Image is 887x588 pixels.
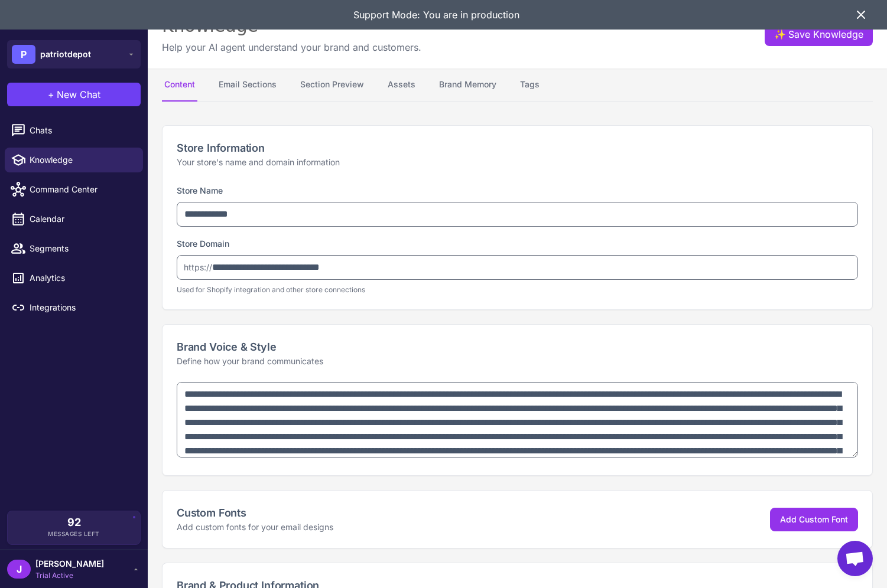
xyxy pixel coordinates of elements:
button: Email Sections [216,68,279,102]
button: Assets [385,68,418,102]
span: ✨ [774,27,784,37]
h2: Brand Voice & Style [177,339,858,355]
span: Segments [30,242,134,255]
button: Content [162,68,197,102]
p: Your store's name and domain information [177,156,858,169]
span: Analytics [30,272,134,285]
button: Add Custom Font [770,508,858,531]
a: Analytics [5,266,143,290]
a: Segments [5,236,143,261]
span: [PERSON_NAME] [35,557,104,570]
span: Integrations [30,301,134,314]
p: Add custom fonts for your email designs [177,521,333,534]
label: Store Domain [177,239,229,249]
a: Integrations [5,295,143,320]
p: Define how your brand communicates [177,355,858,368]
a: Command Center [5,177,143,202]
button: Section Preview [298,68,366,102]
div: P [12,45,35,64]
span: Add Custom Font [780,514,848,524]
p: Used for Shopify integration and other store connections [177,285,858,295]
span: Knowledge [30,153,134,166]
span: Calendar [30,213,134,226]
a: Knowledge [5,148,143,172]
a: Calendar [5,207,143,231]
h2: Custom Fonts [177,505,333,521]
a: Chats [5,118,143,143]
h2: Store Information [177,140,858,156]
button: ✨Save Knowledge [765,22,873,46]
span: patriotdepot [40,48,91,61]
label: Store Name [177,185,223,195]
a: Open chat [837,541,873,576]
div: J [7,560,31,579]
span: Command Center [30,183,134,196]
p: Help your AI agent understand your brand and customers. [162,40,421,54]
button: Brand Memory [437,68,499,102]
span: Trial Active [35,570,104,581]
button: +New Chat [7,83,141,106]
span: + [48,87,54,102]
span: 92 [67,517,81,528]
span: Messages Left [48,530,100,538]
span: Chats [30,124,134,137]
button: Tags [518,68,542,102]
span: New Chat [57,87,100,102]
button: Ppatriotdepot [7,40,141,68]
